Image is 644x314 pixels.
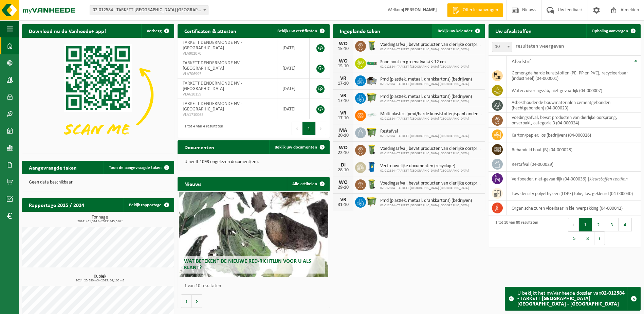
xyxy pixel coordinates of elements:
div: VR [336,93,350,99]
td: verfpoeder, niet-gevaarlijk (04-000036) | [507,172,641,186]
div: WO [336,58,350,64]
button: 2 [592,218,605,231]
div: VR [336,110,350,116]
h2: Uw afvalstoffen [489,24,538,37]
a: Bekijk uw documenten [269,140,329,154]
span: 2024: 431,314 t - 2025: 445,516 t [25,220,174,223]
div: 15-10 [336,47,350,51]
p: Geen data beschikbaar. [29,180,167,185]
span: Verberg [147,29,162,33]
span: 02-012584 - TARKETT [GEOGRAPHIC_DATA] [GEOGRAPHIC_DATA] [380,117,482,121]
button: 3 [605,218,619,231]
a: Wat betekent de nieuwe RED-richtlijn voor u als klant? [179,192,328,277]
p: U heeft 1093 ongelezen document(en). [184,160,323,164]
span: Multi plastics (pmd/harde kunststoffen/spanbanden/eps/folie naturel/folie gemeng... [380,111,482,117]
div: 28-10 [336,168,350,173]
td: asbesthoudende bouwmaterialen cementgebonden (hechtgebonden) (04-000023) [507,98,641,113]
span: 02-012584 - TARKETT [GEOGRAPHIC_DATA] [GEOGRAPHIC_DATA] [380,204,472,208]
span: Bekijk uw certificaten [277,29,317,33]
span: Bekijk uw kalender [438,29,473,33]
button: Volgende [192,294,202,308]
span: Afvalstof [512,59,531,65]
div: DI [336,162,350,168]
span: VLA610159 [183,92,272,97]
td: behandeld hout (B) (04-000028) [507,142,641,157]
button: Verberg [141,24,173,38]
h2: Nieuws [178,177,208,190]
td: [DATE] [277,38,310,58]
span: Bekijk uw documenten [275,145,317,150]
span: VLA1710065 [183,112,272,118]
td: [DATE] [277,78,310,99]
a: Offerte aanvragen [447,3,503,17]
span: TARKETT DENDERMONDE NV - [GEOGRAPHIC_DATA] [183,81,242,91]
div: WO [336,180,350,185]
div: 1 tot 10 van 80 resultaten [492,217,538,246]
span: VLA902070 [183,51,272,56]
button: Next [316,122,326,135]
span: Pmd (plastiek, metaal, drankkartons) (bedrijven) [380,198,472,204]
span: Voedingsafval, bevat producten van dierlijke oorsprong, onverpakt, categorie 3 [380,146,482,152]
span: VLA706995 [183,71,272,77]
td: waterzuiveringsslib, niet gevaarlijk (04-000007) [507,83,641,98]
a: Bekijk uw kalender [432,24,484,38]
a: Toon de aangevraagde taken [104,161,173,174]
img: WB-1100-HPE-GN-50 [366,126,378,138]
img: WB-0140-HPE-GN-50 [366,144,378,155]
img: Download de VHEPlus App [22,38,174,152]
img: LP-SK-00500-LPE-16 [366,109,378,121]
span: Wat betekent de nieuwe RED-richtlijn voor u als klant? [184,259,311,271]
span: 10 [492,42,512,52]
div: 31-10 [336,203,350,207]
a: Bekijk rapportage [124,198,173,212]
button: Next [594,231,605,245]
span: Offerte aanvragen [461,7,500,14]
button: 5 [568,231,581,245]
div: 1 tot 4 van 4 resultaten [181,121,223,136]
span: 02-012584 - TARKETT [GEOGRAPHIC_DATA] [GEOGRAPHIC_DATA] [380,82,472,86]
span: 02-012584 - TARKETT DENDERMONDE NV - DENDERMONDE [90,5,208,15]
button: 1 [579,218,592,231]
img: WB-1100-HPE-GN-50 [366,92,378,103]
a: Ophaling aanvragen [586,24,640,38]
div: 17-10 [336,116,350,121]
span: TARKETT DENDERMONDE NV - [GEOGRAPHIC_DATA] [183,40,242,51]
div: U bekijkt het myVanheede dossier van [517,287,627,310]
h2: Ingeplande taken [333,24,387,37]
button: 4 [619,218,632,231]
span: 10 [492,42,512,52]
span: 02-012584 - TARKETT [GEOGRAPHIC_DATA] [GEOGRAPHIC_DATA] [380,186,482,190]
div: 17-10 [336,99,350,103]
div: 29-10 [336,185,350,190]
span: TARKETT DENDERMONDE NV - [GEOGRAPHIC_DATA] [183,60,242,71]
td: [DATE] [277,58,310,78]
img: WB-5000-GAL-GY-01 [366,74,378,86]
span: Toon de aangevraagde taken [109,165,162,170]
i: kleurstoffen tectilon [589,177,628,182]
span: TARKETT DENDERMONDE NV - [GEOGRAPHIC_DATA] [183,101,242,112]
button: Previous [292,122,302,135]
label: resultaten weergeven [516,43,564,49]
button: 8 [581,231,594,245]
img: WB-0240-HPE-BE-09 [366,161,378,173]
span: 02-012584 - TARKETT [GEOGRAPHIC_DATA] [GEOGRAPHIC_DATA] [380,65,469,69]
td: low density polyethyleen (LDPE) folie, los, gekleurd (04-000040) [507,186,641,201]
span: 02-012584 - TARKETT [GEOGRAPHIC_DATA] [GEOGRAPHIC_DATA] [380,100,472,104]
h2: Documenten [178,140,221,154]
span: Pmd (plastiek, metaal, drankkartons) (bedrijven) [380,77,472,82]
span: 02-012584 - TARKETT [GEOGRAPHIC_DATA] [GEOGRAPHIC_DATA] [380,152,482,156]
div: WO [336,145,350,151]
a: Bekijk uw certificaten [272,24,329,38]
span: Snoeihout en groenafval ø < 12 cm [380,59,469,65]
h3: Tonnage [25,215,174,223]
td: gemengde harde kunststoffen (PE, PP en PVC), recycleerbaar (industrieel) (04-000001) [507,68,641,83]
div: MA [336,128,350,133]
img: WB-0140-HPE-GN-50 [366,178,378,190]
button: 1 [302,122,316,135]
p: 1 van 10 resultaten [184,284,326,289]
span: 02-012584 - TARKETT DENDERMONDE NV - DENDERMONDE [90,5,208,15]
td: voedingsafval, bevat producten van dierlijke oorsprong, onverpakt, categorie 3 (04-000024) [507,113,641,128]
h2: Certificaten & attesten [178,24,243,37]
div: WO [336,41,350,47]
td: restafval (04-000029) [507,157,641,172]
